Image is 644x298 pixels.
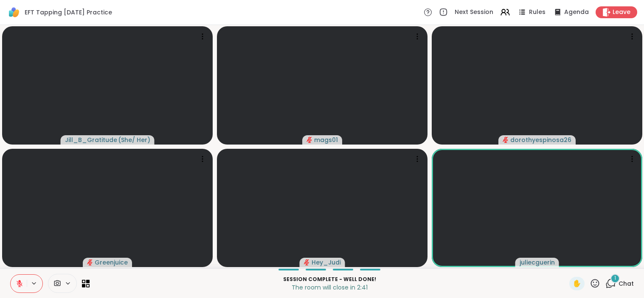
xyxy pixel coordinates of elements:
[314,136,338,144] span: mags01
[312,258,341,267] span: Hey_Judi
[619,279,634,288] span: Chat
[25,8,112,17] span: EFT Tapping [DATE] Practice
[613,8,630,17] span: Leave
[118,136,150,144] span: ( She/ Her )
[520,258,555,267] span: juliecguerin
[455,8,493,17] span: Next Session
[87,259,93,265] span: audio-muted
[614,275,616,282] span: 1
[564,8,589,17] span: Agenda
[510,136,571,144] span: dorothyespinosa26
[95,276,564,283] p: Session Complete - well done!
[7,5,21,19] img: ShareWell Logomark
[529,8,546,17] span: Rules
[304,259,310,265] span: audio-muted
[573,279,581,289] span: ✋
[95,283,564,292] p: The room will close in 2:41
[503,137,509,143] span: audio-muted
[307,137,312,143] span: audio-muted
[95,258,128,267] span: Greenjuice
[65,136,117,144] span: Jill_B_Gratitude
